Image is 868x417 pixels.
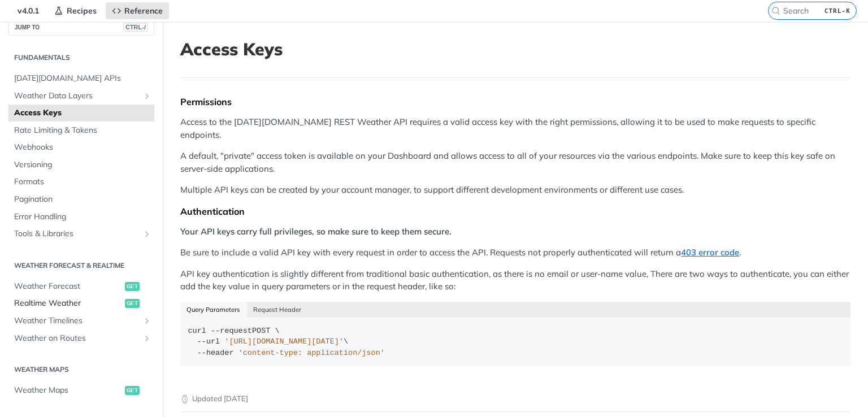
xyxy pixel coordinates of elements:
a: Weather Data LayersShow subpages for Weather Data Layers [8,88,154,105]
span: Pagination [14,194,151,205]
span: Reference [124,6,163,16]
a: Weather Mapsget [8,382,154,399]
a: Access Keys [8,105,154,121]
a: Realtime Weatherget [8,295,154,312]
span: --url [197,337,220,346]
p: A default, "private" access token is available on your Dashboard and allows access to all of your... [180,150,850,175]
p: Multiple API keys can be created by your account manager, to support different development enviro... [180,184,850,197]
p: API key authentication is slightly different from traditional basic authentication, as there is n... [180,268,850,293]
kbd: CTRL-K [822,5,853,16]
p: Access to the [DATE][DOMAIN_NAME] REST Weather API requires a valid access key with the right per... [180,116,850,141]
span: Webhooks [14,142,151,153]
strong: Your API keys carry full privileges, so make sure to keep them secure. [180,226,452,237]
span: Weather Forecast [14,281,122,292]
a: Pagination [8,191,154,208]
a: Tools & LibrariesShow subpages for Tools & Libraries [8,225,154,242]
button: Show subpages for Weather on Routes [142,334,151,343]
span: Access Keys [14,107,151,119]
a: [DATE][DOMAIN_NAME] APIs [8,70,154,87]
a: Error Handling [8,208,154,225]
span: '[URL][DOMAIN_NAME][DATE]' [224,337,344,346]
button: Show subpages for Tools & Libraries [142,229,151,238]
div: Authentication [180,206,850,217]
span: Tools & Libraries [14,228,140,240]
span: 'content-type: application/json' [238,349,385,357]
button: Show subpages for Weather Timelines [142,316,151,325]
span: Recipes [67,6,97,16]
div: POST \ \ [188,325,843,359]
span: get [125,386,140,395]
span: curl [188,327,206,335]
span: [DATE][DOMAIN_NAME] APIs [14,73,151,84]
a: Webhooks [8,139,154,156]
p: Updated [DATE] [180,393,850,405]
a: Weather TimelinesShow subpages for Weather Timelines [8,312,154,329]
span: Rate Limiting & Tokens [14,125,151,136]
span: --request [211,327,252,335]
span: Weather on Routes [14,333,140,344]
a: Weather Forecastget [8,278,154,295]
button: JUMP TOCTRL-/ [8,19,154,36]
a: Rate Limiting & Tokens [8,122,154,139]
div: Permissions [180,96,850,107]
a: 403 error code [681,247,739,258]
h1: Access Keys [180,39,850,59]
span: CTRL-/ [123,23,148,32]
svg: Search [771,6,780,15]
span: get [125,282,140,291]
span: Realtime Weather [14,298,122,309]
a: Weather on RoutesShow subpages for Weather on Routes [8,330,154,347]
span: Formats [14,176,151,188]
h2: Fundamentals [8,53,154,63]
span: Weather Data Layers [14,90,140,102]
h2: Weather Forecast & realtime [8,260,154,271]
span: --header [197,349,234,357]
a: Reference [106,2,169,19]
span: Weather Maps [14,385,122,396]
a: Recipes [48,2,103,19]
button: Show subpages for Weather Data Layers [142,92,151,101]
span: Weather Timelines [14,315,140,327]
p: Be sure to include a valid API key with every request in order to access the API. Requests not pr... [180,246,850,259]
span: Versioning [14,159,151,171]
span: v4.0.1 [11,2,45,19]
h2: Weather Maps [8,364,154,375]
span: Error Handling [14,211,151,223]
a: Formats [8,173,154,190]
a: Versioning [8,157,154,173]
button: Request Header [247,302,308,318]
span: get [125,299,140,308]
